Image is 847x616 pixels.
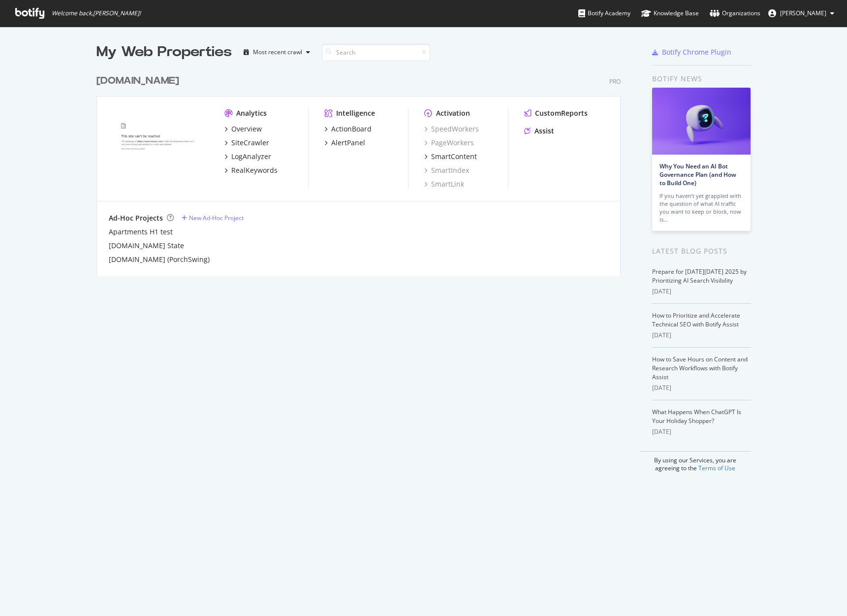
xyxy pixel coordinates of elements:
a: [DOMAIN_NAME] (PorchSwing) [109,255,210,264]
div: Botify Chrome Plugin [662,47,731,57]
a: New Ad-Hoc Project [182,214,244,222]
div: ActionBoard [331,124,372,134]
a: SmartContent [424,152,477,162]
a: How to Prioritize and Accelerate Technical SEO with Botify Assist [652,311,740,328]
div: Botify Academy [578,8,630,18]
a: Prepare for [DATE][DATE] 2025 by Prioritizing AI Search Visibility [652,267,747,285]
a: [DOMAIN_NAME] State [109,241,184,251]
div: grid [96,62,628,276]
div: Organizations [710,8,760,18]
div: [DATE] [652,384,751,392]
div: Intelligence [336,108,375,118]
div: Botify news [652,73,751,84]
div: RealKeywords [231,165,278,175]
a: CustomReports [524,108,588,118]
div: Knowledge Base [641,8,699,18]
a: RealKeywords [224,165,278,175]
div: Assist [534,126,554,136]
a: SpeedWorkers [424,124,479,134]
button: [PERSON_NAME] [760,5,842,21]
div: My Web Properties [96,42,232,62]
div: [DATE] [652,287,751,296]
div: SmartContent [431,152,477,162]
div: [DOMAIN_NAME] [96,74,179,88]
a: Terms of Use [698,464,735,472]
div: [DATE] [652,331,751,340]
div: If you haven’t yet grappled with the question of what AI traffic you want to keep or block, now is… [659,192,743,224]
a: Why You Need an AI Bot Governance Plan (and How to Build One) [659,162,736,187]
a: LogAnalyzer [224,152,271,162]
div: Analytics [236,108,267,118]
div: CustomReports [535,108,588,118]
a: Apartments H1 test [109,227,173,237]
a: [DOMAIN_NAME] [96,74,183,88]
div: AlertPanel [331,138,365,148]
a: SmartLink [424,179,464,189]
a: SiteCrawler [224,138,269,148]
div: LogAnalyzer [231,152,271,162]
a: PageWorkers [424,138,474,148]
button: Most recent crawl [240,44,314,60]
a: SmartIndex [424,165,469,175]
div: By using our Services, you are agreeing to the [640,451,751,472]
input: Search [322,44,430,61]
div: [DATE] [652,427,751,436]
span: Welcome back, [PERSON_NAME] ! [52,9,141,17]
span: Todd [780,9,826,17]
a: Overview [224,124,262,134]
div: Most recent crawl [253,49,302,55]
a: Assist [524,126,554,136]
img: www.homes.com [109,108,209,188]
div: SiteCrawler [231,138,269,148]
a: What Happens When ChatGPT Is Your Holiday Shopper? [652,408,741,425]
div: Overview [231,124,262,134]
div: New Ad-Hoc Project [189,214,244,222]
a: How to Save Hours on Content and Research Workflows with Botify Assist [652,355,748,381]
a: Botify Chrome Plugin [652,47,731,57]
div: Latest Blog Posts [652,246,751,257]
div: Activation [436,108,470,118]
div: Pro [609,77,621,86]
a: ActionBoard [324,124,372,134]
div: Ad-Hoc Projects [109,213,163,223]
a: AlertPanel [324,138,365,148]
img: Why You Need an AI Bot Governance Plan (and How to Build One) [652,88,751,155]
